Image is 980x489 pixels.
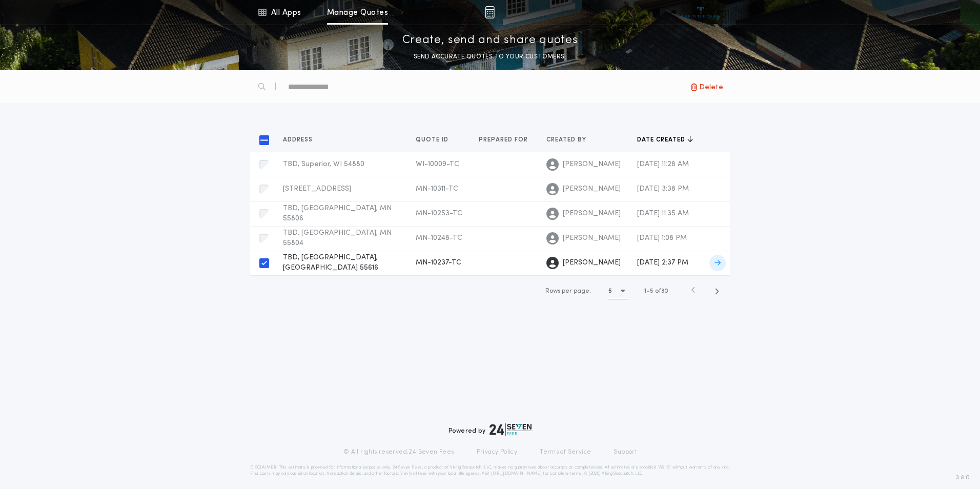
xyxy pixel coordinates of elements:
span: WI-10009-TC [416,160,459,168]
img: vs-icon [682,7,720,17]
p: Create, send and share quotes [402,32,578,49]
span: Date created [637,136,687,144]
span: of 30 [655,287,668,296]
span: [PERSON_NAME] [563,159,621,170]
p: SEND ACCURATE QUOTES TO YOUR CUSTOMERS. [414,52,566,62]
span: TBD, [GEOGRAPHIC_DATA], MN 55804 [283,229,392,247]
a: [URL][DOMAIN_NAME] [491,472,542,476]
a: Privacy Policy [477,448,518,456]
button: 5 [608,283,628,299]
span: 3.8.0 [956,473,970,482]
span: TBD, [GEOGRAPHIC_DATA], [GEOGRAPHIC_DATA] 55616 [283,254,378,272]
button: Address [283,135,320,145]
span: 1 [644,288,646,294]
span: [PERSON_NAME] [563,233,621,243]
button: Quote ID [416,135,456,145]
button: Date created [637,135,693,145]
span: [DATE] 3:38 PM [637,185,689,193]
span: MN-10253-TC [416,210,462,217]
span: Delete [699,81,723,93]
span: Prepared for [479,136,530,144]
button: Created by [546,135,594,145]
span: [PERSON_NAME] [563,209,621,219]
span: [STREET_ADDRESS] [283,185,351,193]
p: DISCLAIMER: This estimate is provided for informational purposes only. 24|Seven Fees, a product o... [250,464,730,477]
span: Rows per page: [545,288,591,294]
a: Terms of Service [540,448,591,456]
span: [DATE] 1:08 PM [637,234,687,242]
span: [DATE] 2:37 PM [637,259,688,267]
div: Powered by [448,423,532,436]
span: [PERSON_NAME] [563,258,621,268]
span: MN-10248-TC [416,234,462,242]
img: img [485,6,495,18]
a: Support [614,448,637,456]
span: Quote ID [416,136,451,144]
span: TBD, [GEOGRAPHIC_DATA], MN 55806 [283,205,392,222]
span: 5 [650,288,654,294]
span: TBD, Superior, WI 54880 [283,160,364,168]
span: MN-10237-TC [416,259,461,267]
h1: 5 [608,286,612,296]
span: [DATE] 11:35 AM [637,210,689,217]
span: Address [283,136,315,144]
img: logo [489,423,532,436]
span: [PERSON_NAME] [563,184,621,194]
button: Delete [684,77,730,96]
span: MN-10311-TC [416,185,458,193]
span: [DATE] 11:28 AM [637,160,689,168]
p: © All rights reserved. 24|Seven Fees [343,448,454,456]
span: Created by [546,136,588,144]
